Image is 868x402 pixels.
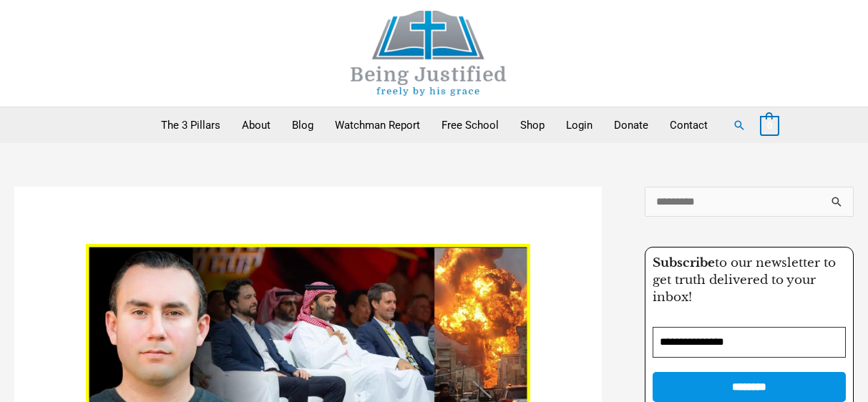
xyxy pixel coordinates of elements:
a: Free School [431,107,509,143]
a: About [231,107,281,143]
a: Donate [603,107,659,143]
a: The 3 Pillars [150,107,231,143]
span: 0 [767,120,772,131]
a: Contact [659,107,718,143]
a: Login [555,107,603,143]
a: Search button [733,119,746,132]
input: Email Address * [653,327,846,358]
span: to our newsletter to get truth delivered to your inbox! [653,255,836,305]
a: Shop [509,107,555,143]
nav: Primary Site Navigation [150,107,718,143]
strong: Subscribe [653,255,715,270]
a: View Shopping Cart, empty [760,119,779,132]
img: Being Justified [321,11,536,96]
a: Blog [281,107,324,143]
a: Watchman Report [324,107,431,143]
